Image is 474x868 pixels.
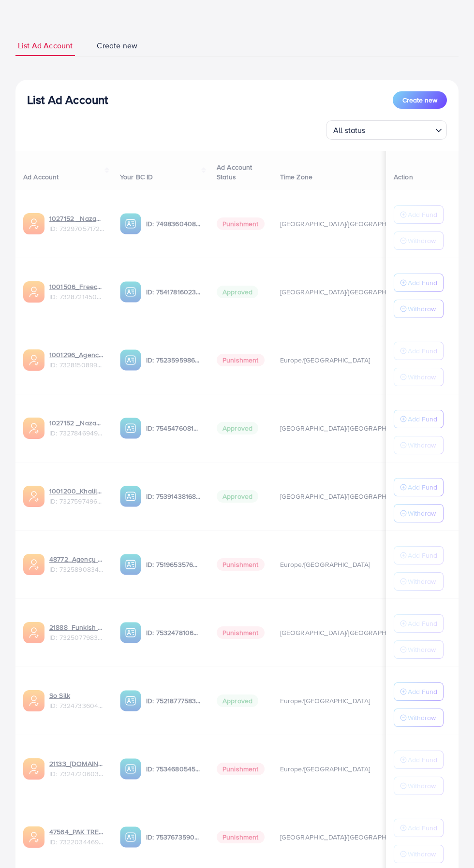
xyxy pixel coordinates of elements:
[369,121,431,137] input: Search for option
[331,123,368,137] span: All status
[27,93,108,107] h3: List Ad Account
[402,95,437,105] span: Create new
[393,91,447,109] button: Create new
[433,825,467,861] iframe: Chat
[97,40,137,51] span: Create new
[326,120,447,140] div: Search for option
[18,40,73,51] span: List Ad Account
